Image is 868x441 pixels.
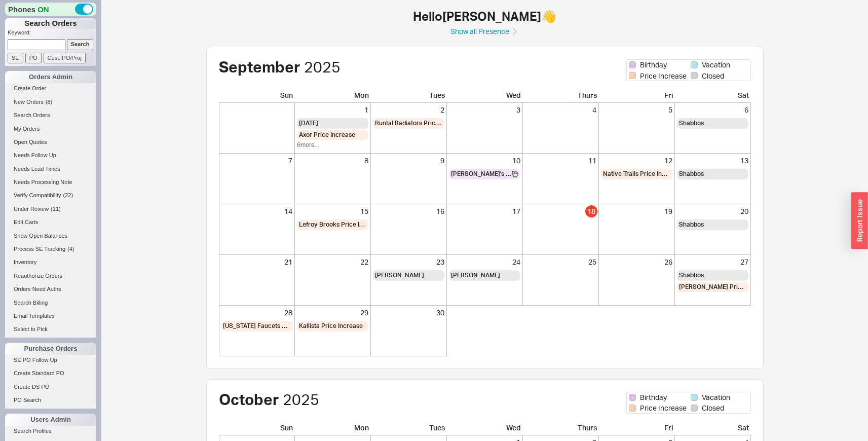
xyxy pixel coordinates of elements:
a: Edit Carts [5,217,96,228]
span: New Orders [14,99,44,105]
div: 23 [373,257,444,267]
div: Sat [675,423,751,435]
div: Orders Admin [5,71,96,83]
div: Sun [219,423,295,435]
div: 10 [449,156,520,166]
div: Mon [295,90,371,103]
span: Shabbos [679,220,704,229]
span: Closed [702,403,724,413]
a: Reauthorize Orders [5,271,96,281]
div: 1 [297,105,368,115]
div: 15 [297,206,368,216]
div: Thurs [523,90,599,103]
div: Sat [675,90,751,103]
span: [PERSON_NAME] [451,271,500,280]
a: Orders Need Auths [5,284,96,295]
span: Shabbos [679,271,704,280]
span: Vacation [702,60,730,70]
a: Verify Compatibility(22) [5,190,96,201]
a: Process SE Tracking(4) [5,244,96,254]
h1: Hello [PERSON_NAME] 👋 [166,10,804,22]
div: 29 [297,308,368,318]
a: Create Order [5,83,96,94]
span: October [219,390,279,409]
input: PO [25,53,42,63]
div: Fri [599,90,675,103]
div: 4 [525,105,596,115]
span: ( 4 ) [67,246,74,252]
div: Phones [5,3,96,16]
span: ( 22 ) [63,192,73,198]
span: Birthday [640,60,667,70]
div: Users Admin [5,414,96,426]
div: 7 [221,156,292,166]
span: 2025 [283,390,319,409]
a: PO Search [5,395,96,406]
div: Tues [371,90,447,103]
span: Axor Price Increase [299,131,355,139]
span: Native Trails Price Increase [603,170,670,178]
div: 6 more... [297,141,368,150]
span: September [219,57,300,76]
h1: Search Orders [5,18,96,29]
div: 21 [221,257,292,267]
a: Select to Pick [5,324,96,335]
span: Birthday [640,392,667,402]
a: Needs Follow Up [5,150,96,161]
span: [DATE] [299,119,318,128]
span: Needs Processing Note [14,179,72,185]
a: New Orders(8) [5,97,96,107]
span: Price Increase [640,71,687,81]
div: Sun [219,90,295,103]
div: 11 [525,156,596,166]
div: Fri [599,423,675,435]
div: Thurs [523,423,599,435]
span: [US_STATE] Faucets Price Increase [223,322,290,330]
a: SE PO Follow Up [5,355,96,365]
input: SE [8,53,23,63]
div: Tues [371,423,447,435]
div: Mon [295,423,371,435]
div: 5 [601,105,672,115]
span: ( 8 ) [46,99,52,105]
input: Search [67,39,94,50]
span: Verify Compatibility [14,192,61,198]
div: 20 [677,206,748,216]
span: Kallista Price Increase [299,322,363,330]
span: ON [37,4,49,15]
a: Needs Processing Note [5,177,96,188]
p: Keyword: [8,29,96,39]
a: Under Review(11) [5,204,96,214]
div: 17 [449,206,520,216]
div: Wed [447,90,523,103]
div: 6 [677,105,748,115]
span: [PERSON_NAME] Price Increase [679,283,746,291]
div: 25 [525,257,596,267]
span: [PERSON_NAME] [375,271,424,280]
a: Inventory [5,257,96,268]
div: 3 [449,105,520,115]
a: Create DS PO [5,382,96,392]
div: 26 [601,257,672,267]
a: My Orders [5,124,96,134]
a: Search Profiles [5,426,96,436]
div: 30 [373,308,444,318]
div: 24 [449,257,520,267]
a: Needs Lead Times [5,164,96,174]
span: Under Review [14,206,49,212]
span: Runtal Radiators Price Increase [375,119,442,128]
div: 27 [677,257,748,267]
span: [PERSON_NAME]'s Birthday [451,170,512,178]
span: Shabbos [679,119,704,128]
div: 19 [601,206,672,216]
div: 9 [373,156,444,166]
a: Email Templates [5,311,96,321]
div: 28 [221,308,292,318]
div: 18 [585,205,597,217]
span: Process SE Tracking [14,246,65,252]
span: Needs Follow Up [14,152,56,158]
input: Cust. PO/Proj [44,53,86,63]
span: Shabbos [679,170,704,178]
div: Purchase Orders [5,343,96,355]
span: Lefroy Brooks Price Increase [299,220,366,229]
